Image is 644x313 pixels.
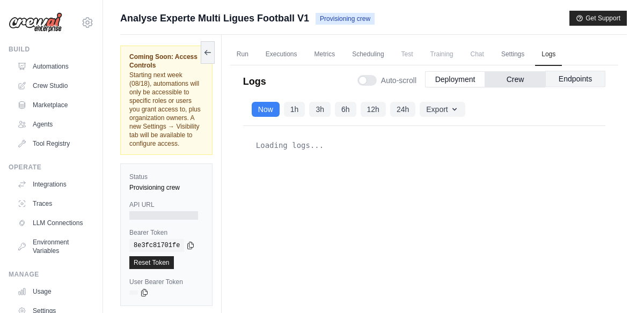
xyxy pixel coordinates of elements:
div: Widget de chat [590,262,644,313]
span: Test [395,43,420,65]
img: Logo [9,12,62,33]
a: Scheduling [346,43,390,66]
a: Settings [495,43,531,66]
label: Bearer Token [129,228,203,237]
a: Crew Studio [13,77,94,94]
span: Coming Soon: Access Controls [129,53,203,70]
a: Tool Registry [13,135,94,152]
span: Analyse Experte Multi Ligues Football V1 [120,11,309,26]
button: Endpoints [545,71,605,87]
a: LLM Connections [13,214,94,232]
a: Usage [13,283,94,300]
span: Auto-scroll [381,75,416,86]
a: Agents [13,116,94,133]
span: Provisioning crew [316,13,375,25]
p: Logs [243,74,266,89]
div: Loading logs... [252,135,597,156]
a: Logs [535,43,562,66]
button: Deployment [425,71,485,87]
div: Operate [9,163,94,172]
div: Provisioning crew [129,183,203,192]
span: Starting next week (08/18), automations will only be accessible to specific roles or users you gr... [129,71,201,147]
div: Manage [9,270,94,279]
span: Chat is not available until the deployment is complete [464,43,491,65]
button: Now [252,102,280,117]
a: Run [230,43,255,66]
button: Get Support [569,11,627,26]
button: 1h [284,102,305,117]
label: Status [129,173,203,181]
button: 24h [390,102,415,117]
label: API URL [129,200,203,209]
span: Training is not available until the deployment is complete [424,43,460,65]
a: Traces [13,195,94,212]
button: 3h [309,102,331,117]
a: Executions [259,43,304,66]
label: User Bearer Token [129,278,203,286]
iframe: Chat Widget [590,262,644,313]
a: Integrations [13,176,94,193]
a: Automations [13,58,94,75]
a: Reset Token [129,256,174,269]
button: Crew [485,71,545,87]
code: 8e3fc81701fe [129,239,184,252]
button: 12h [361,102,386,117]
div: Build [9,45,94,54]
a: Metrics [308,43,342,66]
button: Export [420,102,465,117]
a: Environment Variables [13,234,94,259]
button: 6h [335,102,356,117]
a: Marketplace [13,96,94,114]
